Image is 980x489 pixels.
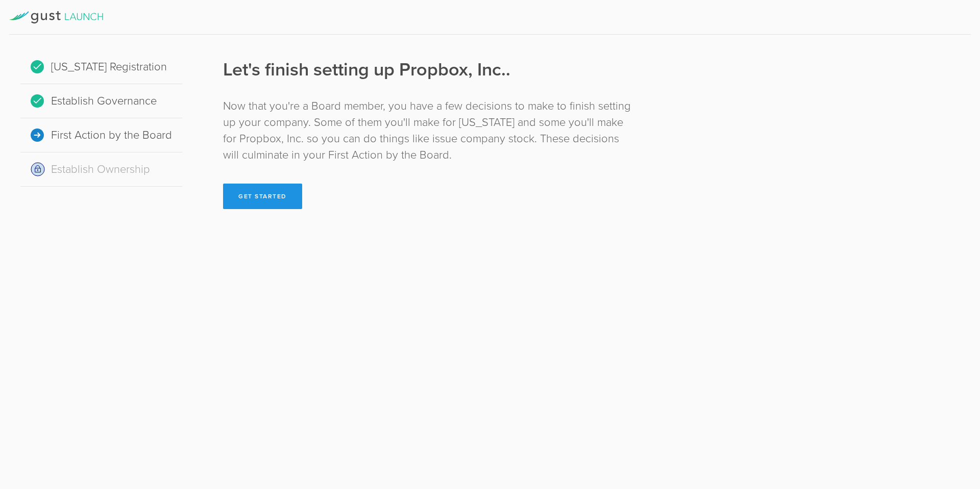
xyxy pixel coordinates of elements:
[20,50,182,84] div: [US_STATE] Registration
[20,84,182,118] div: Establish Governance
[223,98,633,163] div: Now that you're a Board member, you have a few decisions to make to finish setting up your compan...
[223,184,302,209] button: Get Started
[20,152,182,187] div: Establish Ownership
[20,118,182,152] div: First Action by the Board
[929,409,980,458] iframe: Chat Widget
[223,57,633,83] h1: Let's finish setting up Propbox, Inc..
